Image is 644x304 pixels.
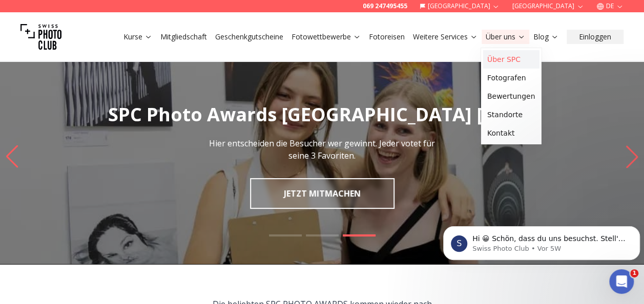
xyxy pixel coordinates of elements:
a: Über uns [486,32,525,42]
a: 069 247495455 [363,2,407,10]
button: Kurse [119,30,156,44]
button: Fotoreisen [365,30,409,44]
a: Kontakt [483,124,539,142]
button: Mitgliedschaft [156,30,211,44]
a: Standorte [483,105,539,124]
img: Swiss photo club [20,16,61,57]
iframe: Intercom notifications Nachricht [439,205,644,276]
a: Fotografen [483,69,539,87]
a: JETZT MITMACHEN [250,178,394,209]
a: Bewertungen [483,87,539,105]
a: Fotowettbewerbe [292,32,361,42]
p: Hier entscheiden die Besucher wer gewinnt. Jeder votet für seine 3 Favoriten. [207,137,437,162]
button: Fotowettbewerbe [287,30,365,44]
a: Blog [533,32,558,42]
button: Weitere Services [409,30,482,44]
button: Über uns [482,30,529,44]
a: Mitgliedschaft [160,32,207,42]
button: Blog [529,30,563,44]
iframe: Intercom live chat [609,269,634,294]
span: 1 [630,269,638,277]
button: Einloggen [567,30,624,44]
a: Geschenkgutscheine [215,32,283,42]
a: Über SPC [483,50,539,69]
a: Fotoreisen [369,32,405,42]
a: Kurse [123,32,152,42]
a: Weitere Services [413,32,477,42]
button: Geschenkgutscheine [211,30,287,44]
